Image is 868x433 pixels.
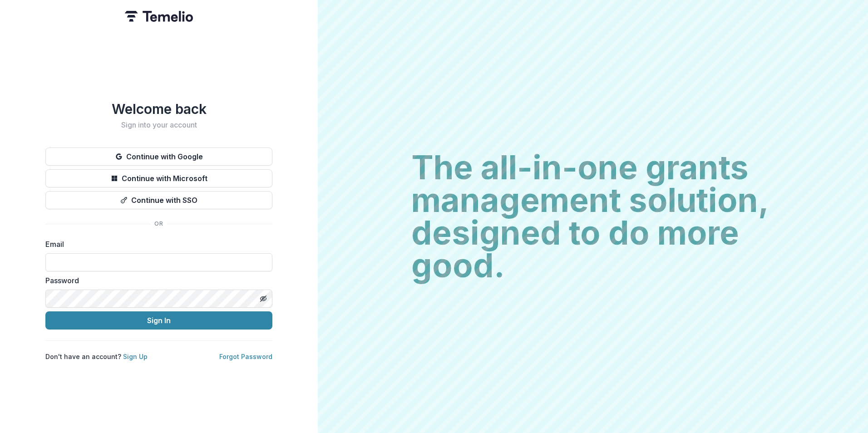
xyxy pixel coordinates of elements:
button: Sign In [45,311,272,330]
h1: Welcome back [45,101,272,117]
a: Sign Up [123,353,148,360]
button: Continue with Google [45,148,272,166]
button: Continue with SSO [45,191,272,209]
img: Temelio [125,11,193,22]
a: Forgot Password [219,353,272,360]
button: Toggle password visibility [256,291,271,306]
p: Don't have an account? [45,352,148,361]
label: Email [45,239,267,250]
button: Continue with Microsoft [45,169,272,187]
label: Password [45,275,267,286]
h2: Sign into your account [45,121,272,129]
